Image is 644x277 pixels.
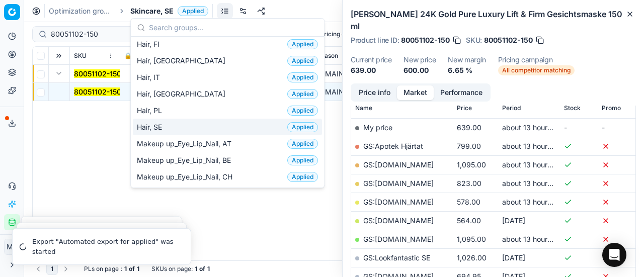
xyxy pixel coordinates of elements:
[598,118,635,137] td: -
[51,29,161,39] input: Search by SKU or title
[129,265,135,273] strong: of
[74,69,121,78] mark: 80051102-150
[287,89,318,99] span: Applied
[448,65,486,75] dd: 6.65 %
[502,123,566,132] span: about 13 hours ago
[457,253,487,262] span: 1,026.00
[124,52,132,60] span: 🔒
[564,104,581,112] span: Stock
[404,65,436,75] dd: 600.00
[151,265,193,273] span: SKUs on page :
[287,106,318,116] span: Applied
[137,106,166,116] span: Hair, PL
[178,6,208,16] span: Applied
[84,265,139,273] div: :
[137,39,164,49] span: Hair, FI
[287,122,318,132] span: Applied
[457,198,480,206] span: 578.00
[130,6,208,16] span: Skincare, SEApplied
[448,56,486,63] dt: New margin
[351,37,399,44] span: Product line ID :
[287,56,318,66] span: Applied
[363,198,434,206] a: GS:[DOMAIN_NAME]
[363,235,434,243] a: GS:[DOMAIN_NAME]
[137,139,235,149] span: Makeup up_Eye_Lip_Nail, AT
[457,160,486,169] span: 1,095.00
[287,172,318,182] span: Applied
[363,179,434,188] a: GS:[DOMAIN_NAME]
[351,56,391,63] dt: Current price
[355,104,372,112] span: Name
[137,172,236,182] span: Makeup up_Eye_Lip_Nail, CH
[137,56,229,66] span: Hair, [GEOGRAPHIC_DATA]
[137,122,166,132] span: Hair, SE
[397,85,434,100] button: Market
[457,142,481,150] span: 799.00
[207,265,210,273] strong: 1
[401,35,450,45] span: 80051102-150
[46,263,58,275] button: 1
[195,265,197,273] strong: 1
[131,37,324,188] div: Suggestions
[457,123,481,132] span: 639.00
[287,139,318,149] span: Applied
[363,123,392,132] span: My price
[49,6,113,16] a: Optimization groups
[363,253,430,262] a: GS:Lookfantastic SE
[60,263,72,275] button: Go to next page
[498,56,575,63] dt: Pricing campaign
[124,265,127,273] strong: 1
[457,179,481,188] span: 823.00
[602,243,626,267] div: Open Intercom Messenger
[498,65,575,75] span: All competitor matching
[137,155,235,165] span: Makeup up_Eye_Lip_Nail, BE
[484,35,533,45] span: 80051102-150
[74,87,121,97] button: 80051102-150
[434,85,489,100] button: Performance
[130,6,174,16] span: Skincare, SE
[457,104,472,112] span: Price
[351,8,636,32] h2: [PERSON_NAME] 24K Gold Pure Luxury Lift & Firm Gesichtsmaske 150 ml
[602,104,621,112] span: Promo
[287,72,318,82] span: Applied
[84,265,119,273] span: PLs on page
[199,265,205,273] strong: of
[137,89,229,99] span: Hair, [GEOGRAPHIC_DATA]
[74,52,87,60] span: SKU
[300,87,362,97] div: GS:[DOMAIN_NAME]
[53,50,65,62] button: Expand all
[4,239,20,255] button: MC
[502,216,525,225] span: [DATE]
[149,18,318,38] input: Search groups...
[502,104,521,112] span: Period
[457,235,486,243] span: 1,095.00
[74,87,121,96] mark: 80051102-150
[502,198,566,206] span: about 13 hours ago
[502,160,566,169] span: about 13 hours ago
[32,237,179,256] div: Export "Automated export for applied" was started
[32,263,72,275] nav: pagination
[74,69,121,79] button: 80051102-150
[137,72,164,82] span: Hair, IT
[287,39,318,49] span: Applied
[502,179,566,188] span: about 13 hours ago
[32,263,44,275] button: Go to previous page
[137,265,139,273] strong: 1
[287,155,318,165] span: Applied
[363,160,434,169] a: GS:[DOMAIN_NAME]
[49,6,208,16] nav: breadcrumb
[404,56,436,63] dt: New price
[502,253,525,262] span: [DATE]
[363,216,434,225] a: GS:[DOMAIN_NAME]
[53,67,65,79] button: Expand
[351,65,391,75] dd: 639.00
[5,239,20,254] span: MC
[352,85,397,100] button: Price info
[502,235,566,243] span: about 13 hours ago
[466,37,482,44] span: SKU :
[363,142,423,150] a: GS:Apotek Hjärtat
[457,216,481,225] span: 564.00
[300,69,362,79] div: GS:[DOMAIN_NAME]
[560,118,598,137] td: -
[502,142,566,150] span: about 13 hours ago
